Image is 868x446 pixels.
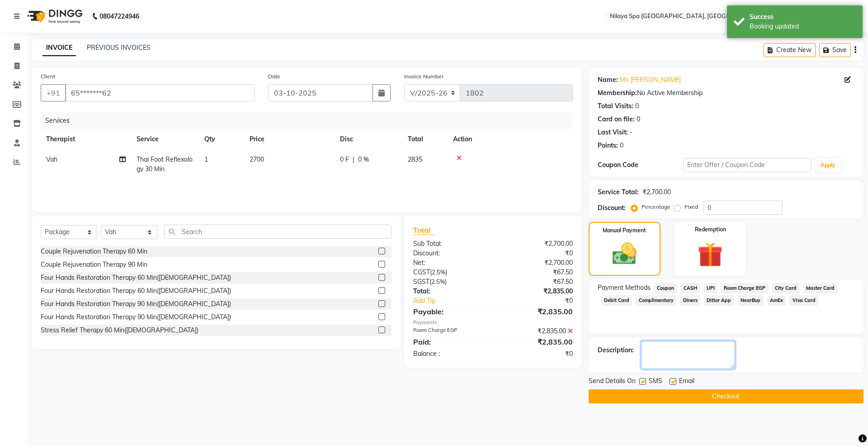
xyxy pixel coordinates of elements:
div: Four Hands Restoration Therapy 90 Min([DEMOGRAPHIC_DATA]) [41,312,231,322]
span: Payment Methods [598,283,651,293]
div: 0 [637,115,640,124]
label: Client [41,72,55,81]
th: Total [402,129,448,149]
div: Total: [406,287,493,296]
input: Enter Offer / Coupon Code [683,158,811,172]
label: Redemption [695,225,726,234]
a: INVOICE [42,40,76,56]
div: Description: [598,345,634,355]
span: 2700 [250,155,264,163]
div: Balance : [406,349,493,359]
div: No Active Membership [598,88,854,98]
div: Four Hands Restoration Therapy 60 Min([DEMOGRAPHIC_DATA]) [41,286,231,296]
div: Coupon Code [598,160,683,170]
img: _cash.svg [605,240,644,268]
span: Debit Card [601,295,632,306]
span: 2.5% [432,269,445,276]
span: CGST [413,268,430,276]
div: ₹2,835.00 [493,326,579,336]
span: CASH [680,283,700,293]
div: Card on file: [598,115,635,124]
div: Points: [598,141,618,150]
span: Thai Foot Reflexology 30 Min [137,155,193,173]
div: ₹67.50 [493,277,579,287]
div: ₹67.50 [493,268,579,277]
div: Membership: [598,88,637,98]
div: Room Charge EGP [406,326,493,336]
div: ₹2,835.00 [493,287,579,296]
span: | [353,155,354,164]
span: 2835 [408,155,422,163]
input: Search [164,225,392,239]
div: ₹2,700.00 [642,187,671,197]
th: Action [448,129,573,149]
div: ₹2,835.00 [493,336,579,347]
button: Create New [764,43,816,57]
span: AmEx [767,295,786,306]
span: SMS [649,376,662,388]
div: Discount: [598,203,626,213]
div: Four Hands Restoration Therapy 90 Min([DEMOGRAPHIC_DATA]) [41,299,231,309]
div: Couple Rejuvenation Therapy 90 Min [41,260,147,269]
div: Paid: [406,336,493,347]
label: Percentage [642,203,670,211]
div: Payments [413,319,573,326]
div: - [630,128,632,137]
span: Send Details On [589,376,636,388]
th: Price [244,129,335,149]
label: Date [268,72,280,81]
div: Sub Total: [406,239,493,249]
input: Search by Name/Mobile/Email/Code [65,84,255,101]
div: Net: [406,258,493,268]
span: Total [413,225,434,235]
th: Therapist [41,129,131,149]
div: 0 [635,101,639,111]
span: Dittor App [704,295,734,306]
span: UPI [703,283,717,293]
span: Diners [680,295,700,306]
span: Master Card [803,283,838,293]
button: Checkout [589,389,863,403]
span: Complimentary [636,295,676,306]
span: NearBuy [738,295,764,306]
th: Disc [335,129,402,149]
label: Manual Payment [603,226,646,235]
span: 0 % [358,155,369,164]
span: City Card [772,283,800,293]
span: SGST [413,278,429,286]
div: ₹2,700.00 [493,258,579,268]
div: Discount: [406,249,493,258]
div: ₹0 [493,249,579,258]
div: Payable: [406,306,493,317]
img: logo [23,4,85,29]
span: Room Charge EGP [721,283,769,293]
div: Booking updated [750,22,856,31]
th: Service [131,129,199,149]
div: ₹0 [493,349,579,359]
th: Qty [199,129,244,149]
div: Couple Rejuvenation Therapy 60 Min [41,247,147,256]
div: ₹2,700.00 [493,239,579,249]
button: Apply [815,158,841,172]
div: Four Hands Restoration Therapy 60 Min([DEMOGRAPHIC_DATA]) [41,273,231,283]
label: Invoice Number [404,72,443,81]
div: Name: [598,75,618,85]
div: Total Visits: [598,101,633,111]
span: 2.5% [431,278,445,285]
div: Service Total: [598,187,639,197]
div: ( ) [406,268,493,277]
span: Visa Card [789,295,818,306]
div: 0 [620,141,623,150]
b: 08047224946 [99,4,139,29]
a: Add Tip [406,296,507,306]
div: Stress Relief Therapy 60 Min([DEMOGRAPHIC_DATA]) [41,326,198,335]
div: ( ) [406,277,493,287]
span: Email [679,376,694,388]
div: ₹2,835.00 [493,306,579,317]
div: Services [42,112,580,129]
button: +91 [41,84,66,101]
div: ₹0 [507,296,579,306]
button: Save [819,43,851,57]
label: Fixed [684,203,698,211]
span: Coupon [654,283,677,293]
